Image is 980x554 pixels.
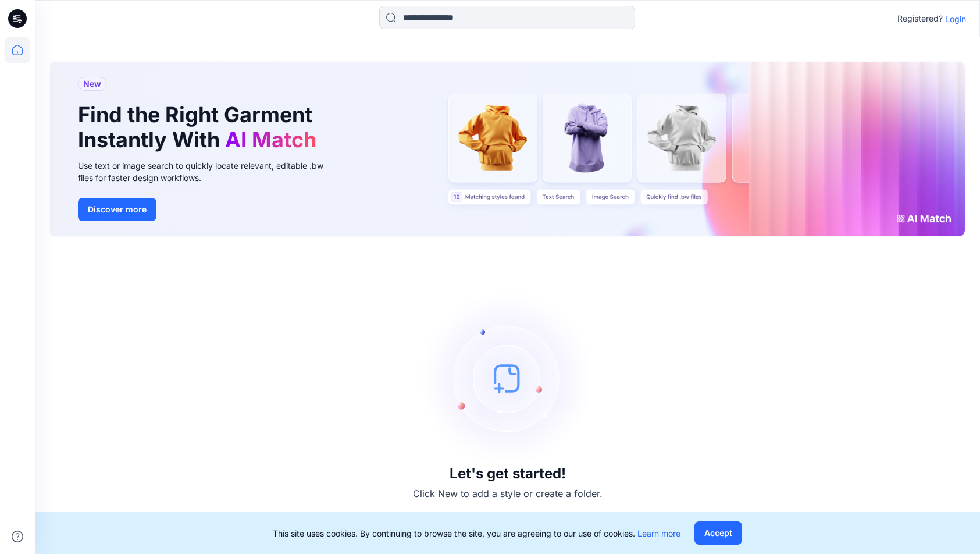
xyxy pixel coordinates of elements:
p: Login [945,13,966,25]
p: Registered? [897,12,943,26]
button: Accept [694,521,742,545]
button: Discover more [78,198,156,221]
p: Click New to add a style or create a folder. [413,486,603,500]
h3: Let's get started! [450,466,566,482]
img: empty-state-image.svg [420,291,595,466]
span: AI Match [225,127,316,152]
span: New [83,77,101,91]
a: Learn more [637,528,680,538]
h1: Find the Right Garment Instantly With [78,102,322,152]
div: Use text or image search to quickly locate relevant, editable .bw files for faster design workflows. [78,159,340,184]
p: This site uses cookies. By continuing to browse the site, you are agreeing to our use of cookies. [273,527,680,539]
